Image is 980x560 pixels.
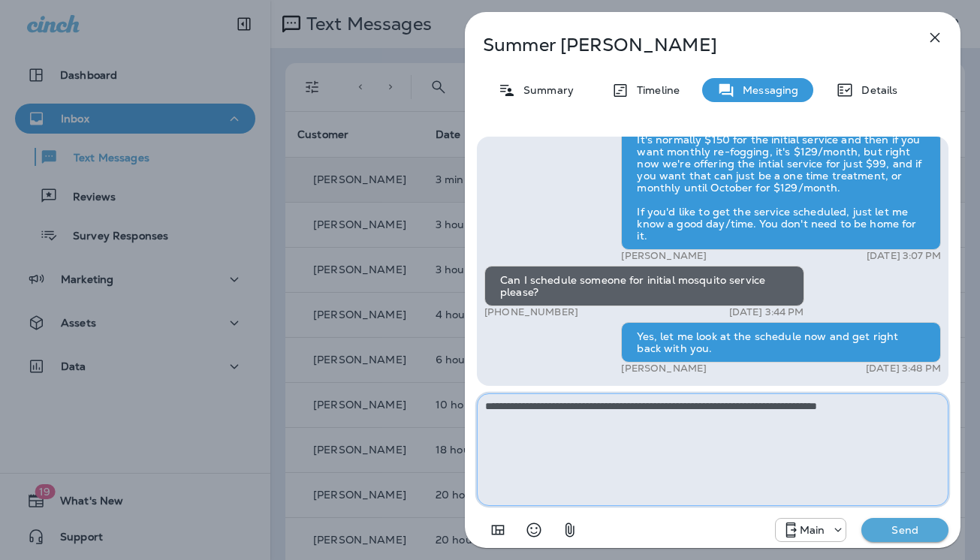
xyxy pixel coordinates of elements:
[519,515,549,545] button: Select an emoji
[484,306,578,318] p: [PHONE_NUMBER]
[866,363,941,375] p: [DATE] 3:48 PM
[854,84,897,96] p: Details
[873,523,936,537] p: Send
[735,84,798,96] p: Messaging
[621,363,707,375] p: [PERSON_NAME]
[861,518,948,542] button: Send
[867,250,941,262] p: [DATE] 3:07 PM
[483,35,893,56] p: Summer [PERSON_NAME]
[516,84,574,96] p: Summary
[484,266,804,306] div: Can I schedule someone for initial mosquito service please?
[621,250,707,262] p: [PERSON_NAME]
[629,84,680,96] p: Timeline
[621,322,941,363] div: Yes, let me look at the schedule now and get right back with you.
[776,521,846,539] div: +1 (817) 482-3792
[729,306,804,318] p: [DATE] 3:44 PM
[800,524,825,536] p: Main
[483,515,513,545] button: Add in a premade template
